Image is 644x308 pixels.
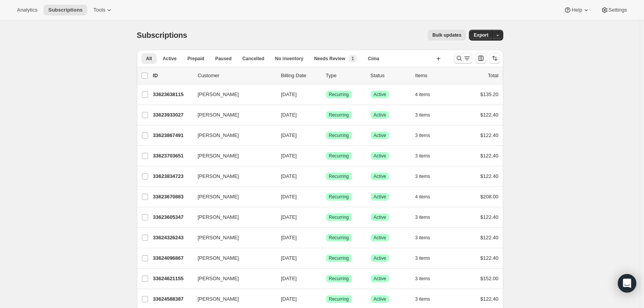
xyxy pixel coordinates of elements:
[153,234,192,242] p: 33624326243
[374,194,386,200] span: Active
[48,7,83,13] span: Subscriptions
[153,111,192,119] p: 33623933027
[198,173,239,180] span: [PERSON_NAME]
[329,214,349,220] span: Recurring
[618,274,636,293] div: Open Intercom Messenger
[374,214,386,220] span: Active
[146,56,152,62] span: All
[153,193,192,201] p: 33623670883
[153,254,192,262] p: 33624096867
[153,294,499,305] div: 33624588387[PERSON_NAME][DATE]SuccessRecurringSuccessActive3 items$122.40
[153,72,499,80] div: IDCustomerBilling DateTypeStatusItemsTotal
[153,253,499,264] div: 33624096867[PERSON_NAME][DATE]SuccessRecurringSuccessActive3 items$122.40
[415,294,439,305] button: 3 items
[415,212,439,223] button: 3 items
[415,173,430,179] span: 3 items
[609,7,627,13] span: Settings
[374,153,386,159] span: Active
[480,132,499,138] span: $122.40
[415,112,430,118] span: 3 items
[193,88,270,101] button: [PERSON_NAME]
[374,235,386,241] span: Active
[374,296,386,302] span: Active
[153,232,499,243] div: 33624326243[PERSON_NAME][DATE]SuccessRecurringSuccessActive3 items$122.40
[559,5,594,15] button: Help
[314,56,346,62] span: Needs Review
[415,151,439,161] button: 3 items
[163,56,177,62] span: Active
[281,91,297,97] span: [DATE]
[198,213,239,221] span: [PERSON_NAME]
[281,276,297,281] span: [DATE]
[371,72,409,80] p: Status
[415,253,439,264] button: 3 items
[281,112,297,118] span: [DATE]
[329,255,349,261] span: Recurring
[17,7,37,13] span: Analytics
[198,234,239,242] span: [PERSON_NAME]
[193,170,270,183] button: [PERSON_NAME]
[480,255,499,261] span: $122.40
[415,191,439,202] button: 4 items
[475,53,486,64] button: Customize table column order and visibility
[374,276,386,282] span: Active
[198,295,239,303] span: [PERSON_NAME]
[415,232,439,243] button: 3 items
[153,173,192,180] p: 33623834723
[281,235,297,240] span: [DATE]
[198,152,239,160] span: [PERSON_NAME]
[193,211,270,223] button: [PERSON_NAME]
[329,235,349,241] span: Recurring
[415,276,430,282] span: 3 items
[281,72,320,80] p: Billing Date
[469,30,493,41] button: Export
[281,194,297,200] span: [DATE]
[329,296,349,302] span: Recurring
[432,53,445,64] button: Create new view
[480,153,499,159] span: $122.40
[374,255,386,261] span: Active
[480,194,499,200] span: $208.00
[374,112,386,118] span: Active
[351,56,354,62] span: 1
[329,112,349,118] span: Recurring
[281,173,297,179] span: [DATE]
[374,91,386,98] span: Active
[415,235,430,241] span: 3 items
[415,132,430,139] span: 3 items
[12,5,42,15] button: Analytics
[488,72,498,80] p: Total
[215,56,232,62] span: Paused
[193,293,270,305] button: [PERSON_NAME]
[153,151,499,161] div: 33623703651[PERSON_NAME][DATE]SuccessRecurringSuccessActive3 items$122.40
[415,110,439,120] button: 3 items
[193,232,270,244] button: [PERSON_NAME]
[415,72,454,80] div: Items
[326,72,364,80] div: Type
[153,191,499,202] div: 33623670883[PERSON_NAME][DATE]SuccessRecurringSuccessActive4 items$208.00
[572,7,582,13] span: Help
[374,173,386,179] span: Active
[415,171,439,182] button: 3 items
[198,193,239,201] span: [PERSON_NAME]
[368,56,379,62] span: Cima
[415,89,439,100] button: 4 items
[329,153,349,159] span: Recurring
[480,296,499,302] span: $122.40
[44,5,87,15] button: Subscriptions
[596,5,632,15] button: Settings
[198,275,239,283] span: [PERSON_NAME]
[193,150,270,162] button: [PERSON_NAME]
[153,91,192,98] p: 33623638115
[428,30,466,41] button: Bulk updates
[432,32,461,38] span: Bulk updates
[415,273,439,284] button: 3 items
[198,254,239,262] span: [PERSON_NAME]
[153,152,192,160] p: 33623703651
[415,194,430,200] span: 4 items
[187,56,204,62] span: Prepaid
[153,89,499,100] div: 33623638115[PERSON_NAME][DATE]SuccessRecurringSuccessActive4 items$135.20
[329,132,349,139] span: Recurring
[281,255,297,261] span: [DATE]
[89,5,118,15] button: Tools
